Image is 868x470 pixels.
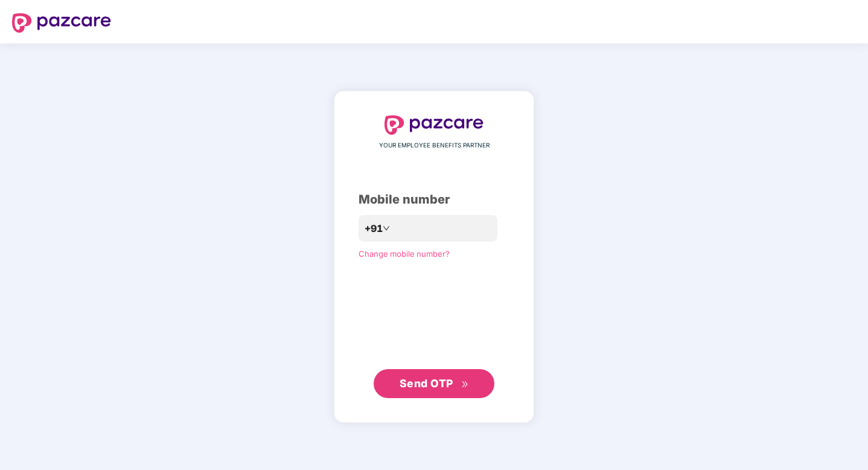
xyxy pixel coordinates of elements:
[385,115,483,135] img: logo
[461,381,469,388] span: double-right
[379,141,490,150] span: YOUR EMPLOYEE BENEFITS PARTNER
[359,249,450,259] a: Change mobile number?
[12,13,111,33] img: logo
[365,221,383,236] span: +91
[383,225,390,232] span: down
[359,190,509,209] div: Mobile number
[374,369,494,398] button: Send OTPdouble-right
[400,377,453,390] span: Send OTP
